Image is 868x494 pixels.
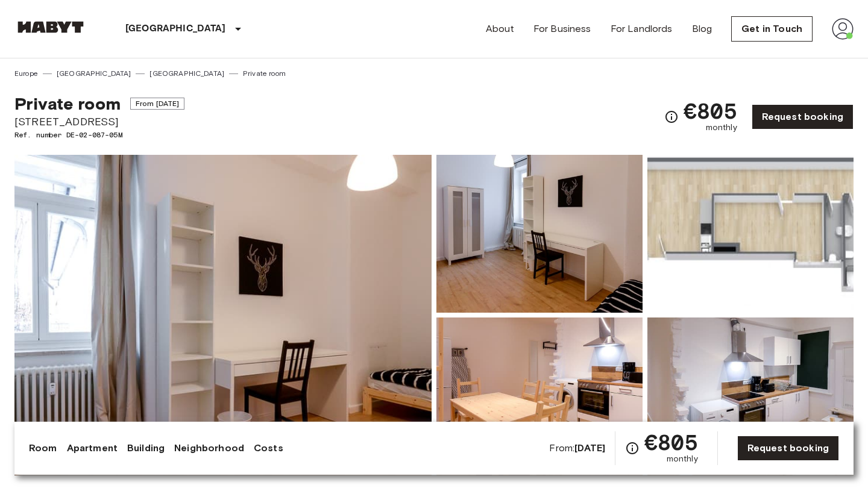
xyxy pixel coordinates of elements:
img: Picture of unit DE-02-087-05M [436,317,643,475]
span: [STREET_ADDRESS] [14,114,184,130]
img: Marketing picture of unit DE-02-087-05M [14,155,432,475]
span: monthly [667,453,698,465]
a: For Business [533,22,591,36]
img: Picture of unit DE-02-087-05M [647,155,854,313]
a: Building [127,441,165,455]
a: Request booking [737,436,839,461]
b: [DATE] [574,442,605,454]
p: [GEOGRAPHIC_DATA] [125,22,226,36]
a: Request booking [752,104,854,130]
a: Costs [254,441,283,455]
a: [GEOGRAPHIC_DATA] [149,68,224,79]
a: Room [29,441,57,455]
svg: Check cost overview for full price breakdown. Please note that discounts apply to new joiners onl... [625,441,640,455]
a: [GEOGRAPHIC_DATA] [57,68,131,79]
span: €805 [684,100,737,122]
img: Habyt [14,21,87,33]
svg: Check cost overview for full price breakdown. Please note that discounts apply to new joiners onl... [664,110,679,124]
img: avatar [832,18,854,40]
span: monthly [706,122,737,134]
a: Apartment [67,441,118,455]
a: Neighborhood [174,441,244,455]
a: Blog [692,22,712,36]
img: Picture of unit DE-02-087-05M [436,155,643,313]
a: Get in Touch [731,16,813,42]
a: Private room [243,68,286,79]
span: €805 [644,431,698,453]
span: Private room [14,93,121,114]
a: About [486,22,514,36]
span: Ref. number DE-02-087-05M [14,130,184,140]
img: Picture of unit DE-02-087-05M [647,317,854,475]
a: Europe [14,68,38,79]
a: For Landlords [611,22,673,36]
span: From [DATE] [130,98,185,110]
span: From: [549,442,605,455]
